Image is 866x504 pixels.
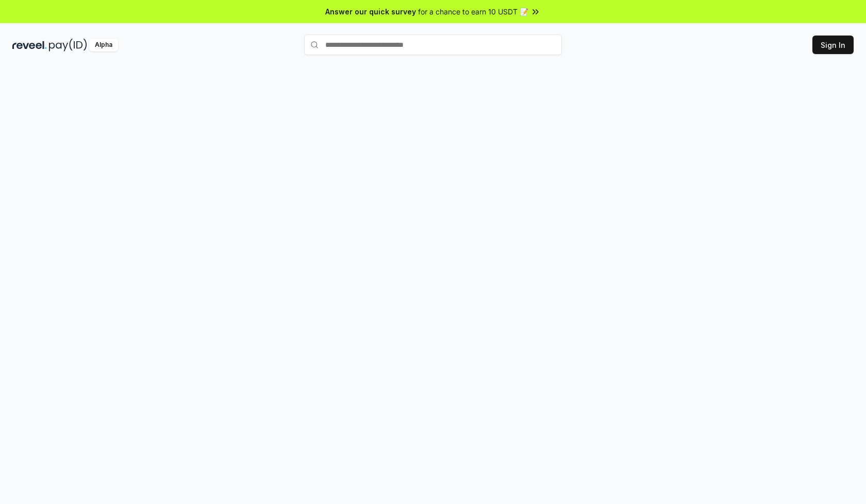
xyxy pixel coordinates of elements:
[12,39,47,51] img: reveel_dark
[89,39,118,51] div: Alpha
[418,6,528,17] span: for a chance to earn 10 USDT 📝
[812,36,854,54] button: Sign In
[49,39,87,51] img: pay_id
[325,6,416,17] span: Answer our quick survey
